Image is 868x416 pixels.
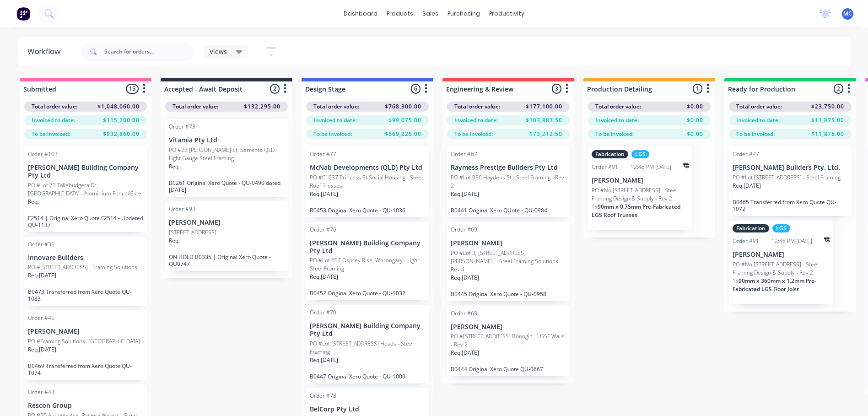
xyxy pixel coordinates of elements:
div: Order #77McNab Developments (QLD) Pty LtdPO #C1037 Princess St Social Housing - Steel Roof Trusse... [306,146,429,217]
p: PO #[STREET_ADDRESS] Bonogin - LGSF Walls - Rev 2 [451,332,566,349]
p: PO #[STREET_ADDRESS] - Framing Solutions [28,263,137,271]
span: $23,750.00 [811,103,844,111]
div: Order #103 [28,150,58,158]
p: [PERSON_NAME] [451,323,566,331]
p: [PERSON_NAME] [28,328,143,335]
span: $177,100.00 [526,103,562,111]
span: To be invoiced: [32,130,70,138]
p: [PERSON_NAME] [451,239,566,247]
p: [PERSON_NAME] Building Company Pty Ltd [28,164,143,179]
p: McNab Developments (QLD) Pty Ltd [310,164,425,172]
span: Total order value: [313,103,359,111]
div: FabricationLGSOrder #9112:48 PM [DATE][PERSON_NAME]PO #No.[STREET_ADDRESS] - Steel Framing Design... [729,221,833,304]
p: ON HOLD B0335 | Original Xero Quote - QU0747 [169,254,284,267]
div: 12:48 PM [DATE] [631,163,671,171]
span: 90mm x 0.75mm Pre-Fabricated LGS Roof Trusses [592,203,680,219]
div: Order #68[PERSON_NAME]PO #[STREET_ADDRESS] Bonogin - LGSF Walls - Rev 2Req.[DATE]B0444 Original X... [447,306,570,377]
p: BelCorp Pty Ltd [310,405,425,413]
p: PO #Lot 73 Tallebudgera Dr, [GEOGRAPHIC_DATA] - Aluminium Fence/Gate [28,181,143,198]
p: Vitamia Pty Ltd [169,136,284,144]
p: PO #Lot [STREET_ADDRESS] - Steel Framing [733,173,841,182]
span: $669,225.00 [385,130,421,138]
span: $932,860.00 [103,130,140,138]
p: PO #23 [PERSON_NAME] St, Serrento QLD - Light Gauge Steel Framing [169,146,284,162]
p: Req. [DATE] [310,273,338,281]
img: Factory [16,7,30,21]
div: Order #76 [310,226,336,234]
span: Views [210,47,227,56]
p: [PERSON_NAME] Building Company Pty Ltd [310,322,425,338]
div: Order #76[PERSON_NAME] Building Company Pty LtdPO #Lot 657 Osprey Rise, Worongary - Light Steel F... [306,222,429,301]
p: Req. [DATE] [451,274,479,282]
p: Req. [DATE] [310,356,338,364]
span: $11,875.00 [811,130,844,138]
div: productivity [485,7,529,21]
div: Order #70[PERSON_NAME] Building Company Pty LtdPO #Lot [STREET_ADDRESS] Heads - Steel FramingReq.... [306,305,429,384]
span: $99,075.00 [388,116,421,124]
div: Fabrication [592,150,628,158]
input: Search for orders... [104,43,195,61]
div: Order #47 [733,150,759,158]
div: Order #35 [28,240,54,249]
span: Total order value: [32,103,77,111]
div: Fabrication [733,224,769,232]
div: Order #103[PERSON_NAME] Building Company Pty LtdPO #Lot 73 Tallebudgera Dr, [GEOGRAPHIC_DATA] - A... [24,146,147,232]
span: $132,295.00 [244,103,280,111]
p: B0444 Original Xero Quote QU-0667 [451,366,566,373]
div: purchasing [443,7,485,21]
p: B0452 Original Xero Quote - QU-1032 [310,290,425,297]
div: Order #91 [592,163,618,171]
div: sales [418,7,443,21]
p: Req. [169,162,180,171]
span: To be invoiced: [454,130,493,138]
div: Order #45 [28,314,54,322]
span: $1,048,060.00 [97,103,140,111]
p: PO #Framing Solutions -[GEOGRAPHIC_DATA] [28,337,140,346]
span: $0.00 [687,130,703,138]
div: Order #47[PERSON_NAME] Builders Pty. Ltd.PO #Lot [STREET_ADDRESS] - Steel FramingReq.[DATE]B0465 ... [729,146,852,216]
p: B0261 Original Xero Quote - QU-0490 dated [DATE] [169,179,284,193]
span: Invoiced to date: [313,116,357,124]
p: [PERSON_NAME] [733,251,830,259]
div: products [382,7,418,21]
span: To be invoiced: [595,130,634,138]
p: Req. [DATE] [28,271,56,280]
div: LGS [772,224,790,232]
span: Invoiced to date: [595,116,639,124]
p: B0445 Original Xero Quote - QU-0958 [451,291,566,297]
p: PO #C1037 Princess St Social Housing - Steel Roof Trusses [310,173,425,190]
p: B0465 Transferred from Xero Quote QU-1072 [733,199,848,212]
p: Req. [DATE] [310,190,338,198]
span: Total order value: [173,103,218,111]
span: $0.00 [687,116,703,124]
div: 12:48 PM [DATE] [771,237,812,245]
div: Order #78 [310,392,336,400]
p: B0473 Transferred from Xero Quote QU-1083 [28,288,143,302]
p: B0453 Original Xero Quote - QU-1036 [310,207,425,214]
span: $0.00 [687,103,703,111]
span: 1 x [733,277,739,285]
a: dashboard [339,7,382,21]
span: $73,212.50 [529,130,562,138]
span: $768,300.00 [385,103,421,111]
p: [STREET_ADDRESS] [169,228,216,237]
span: $103,887.50 [526,116,562,124]
div: Order #67 [451,150,477,158]
span: 1 x [592,203,598,211]
p: Req. [169,237,180,245]
p: [PERSON_NAME] Builders Pty. Ltd. [733,164,848,172]
span: $11,875.00 [811,116,844,124]
span: MC [843,10,852,18]
span: Invoiced to date: [32,116,75,124]
p: B0441 Original Xero QUote - QU-0984 [451,207,566,214]
div: Order #73Vitamia Pty LtdPO #23 [PERSON_NAME] St, Serrento QLD - Light Gauge Steel FramingReq.B026... [165,119,288,197]
div: Order #69 [451,226,477,234]
p: PO #Lot [STREET_ADDRESS] Heads - Steel Framing [310,340,425,356]
p: PO #No.[STREET_ADDRESS] - Steel Framing Design & Supply - Rev 2 [733,260,830,277]
span: To be invoiced: [736,130,775,138]
p: PO #Lot 956 Haydens St - Steel Framing - Rev 2 [451,173,566,190]
div: Order #68 [451,309,477,318]
p: Req. [DATE] [451,190,479,198]
div: Order #70 [310,308,336,317]
span: Total order value: [454,103,500,111]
